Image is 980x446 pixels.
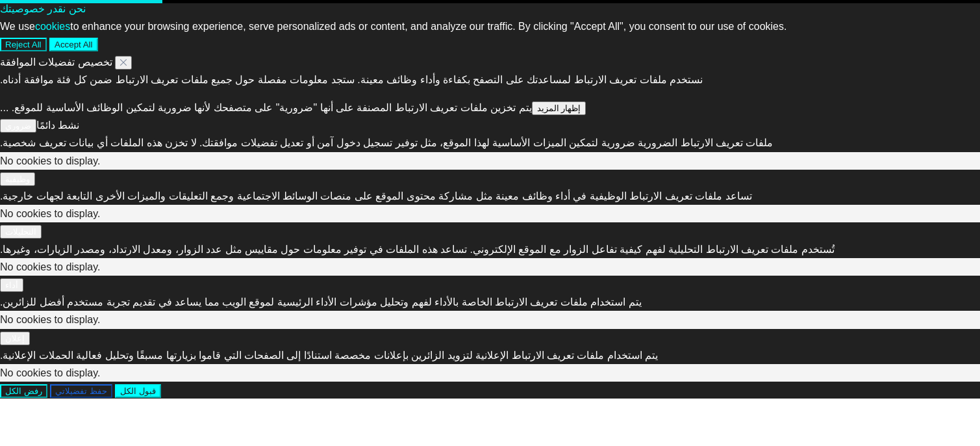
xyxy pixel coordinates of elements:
[115,56,132,70] button: [cky_preference_close_label]
[5,227,36,237] font: التحليلات
[49,38,98,51] button: Accept All
[5,386,42,396] font: رفض الكل
[115,384,161,398] button: قبول الكل
[120,386,156,396] font: قبول الكل
[537,103,581,113] font: إظهار المزيد
[5,174,30,184] font: وظيفية
[36,120,79,131] font: نشط دائمًا
[35,21,70,32] a: cookies
[5,280,18,290] font: أداء
[120,59,127,66] img: يغلق
[5,121,31,131] font: ضروري
[50,384,112,398] button: حفظ تفضيلاتي
[55,386,107,396] font: حفظ تفضيلاتي
[532,101,586,115] button: إظهار المزيد
[5,334,25,343] font: إعلان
